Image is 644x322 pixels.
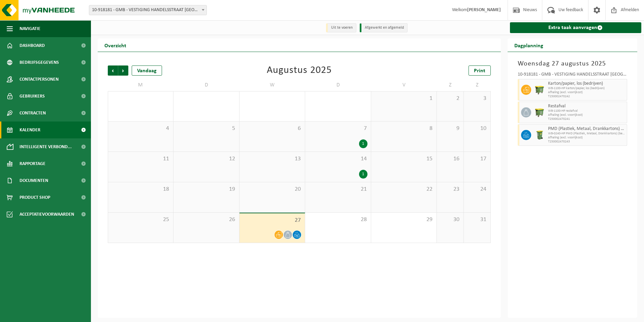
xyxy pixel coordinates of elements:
[243,125,301,132] span: 6
[535,107,545,117] img: WB-1100-HPE-GN-50
[371,79,437,91] td: V
[437,79,464,91] td: Z
[548,109,625,113] span: WB-1100-HP restafval
[467,155,487,163] span: 17
[132,65,162,76] div: Vandaag
[309,216,367,223] span: 28
[20,206,74,223] span: Acceptatievoorwaarden
[474,68,485,74] span: Print
[359,170,367,179] div: 1
[359,139,367,148] div: 1
[108,65,118,76] span: Vorige
[20,155,45,172] span: Rapportage
[535,85,545,95] img: WB-1100-HPE-GN-50
[467,125,487,132] span: 10
[440,155,460,163] span: 16
[440,125,460,132] span: 9
[309,155,367,163] span: 14
[177,125,235,132] span: 5
[20,88,45,105] span: Gebruikers
[548,132,625,136] span: WB-0240-HP PMD (Plastiek, Metaal, Drankkartons) (bedrijven)
[177,155,235,163] span: 12
[89,5,207,15] span: 10-918181 - GMB - VESTIGING HANDELSSTRAAT VEURNE - VEURNE
[89,5,206,15] span: 10-918181 - GMB - VESTIGING HANDELSSTRAAT VEURNE - VEURNE
[309,125,367,132] span: 7
[20,172,48,189] span: Documenten
[548,140,625,144] span: T250002470243
[467,186,487,193] span: 24
[548,117,625,121] span: T250002470241
[360,23,408,32] li: Afgewerkt en afgemeld
[111,125,170,132] span: 4
[548,95,625,99] span: T250002470242
[111,186,170,193] span: 18
[111,155,170,163] span: 11
[548,136,625,140] span: Afhaling (excl. voorrijkost)
[309,186,367,193] span: 21
[464,79,491,91] td: Z
[375,125,433,132] span: 8
[375,95,433,102] span: 1
[173,79,239,91] td: D
[20,105,46,122] span: Contracten
[305,79,371,91] td: D
[548,126,625,132] span: PMD (Plastiek, Metaal, Drankkartons) (bedrijven)
[518,59,627,69] h3: Woensdag 27 augustus 2025
[548,81,625,86] span: Karton/papier, los (bedrijven)
[243,217,301,224] span: 27
[440,95,460,102] span: 2
[535,130,545,140] img: WB-0240-HPE-GN-50
[375,186,433,193] span: 22
[20,71,59,88] span: Contactpersonen
[20,138,72,155] span: Intelligente verbond...
[267,65,332,76] div: Augustus 2025
[440,186,460,193] span: 23
[239,79,305,91] td: W
[20,189,50,206] span: Product Shop
[98,38,133,52] h2: Overzicht
[469,65,491,76] a: Print
[20,54,59,71] span: Bedrijfsgegevens
[177,216,235,223] span: 26
[508,38,550,52] h2: Dagplanning
[326,23,356,32] li: Uit te voeren
[548,113,625,117] span: Afhaling (excl. voorrijkost)
[20,20,40,37] span: Navigatie
[548,104,625,109] span: Restafval
[375,216,433,223] span: 29
[243,186,301,193] span: 20
[518,72,627,79] div: 10-918181 - GMB - VESTIGING HANDELSSTRAAT [GEOGRAPHIC_DATA]
[467,95,487,102] span: 3
[177,186,235,193] span: 19
[20,122,40,138] span: Kalender
[467,216,487,223] span: 31
[111,216,170,223] span: 25
[118,65,128,76] span: Volgende
[548,90,625,95] span: Afhaling (excl. voorrijkost)
[510,22,642,33] a: Extra taak aanvragen
[440,216,460,223] span: 30
[20,37,45,54] span: Dashboard
[243,155,301,163] span: 13
[375,155,433,163] span: 15
[108,79,173,91] td: M
[467,7,501,12] strong: [PERSON_NAME]
[548,86,625,90] span: WB-1100-HP karton/papier, los (bedrijven)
